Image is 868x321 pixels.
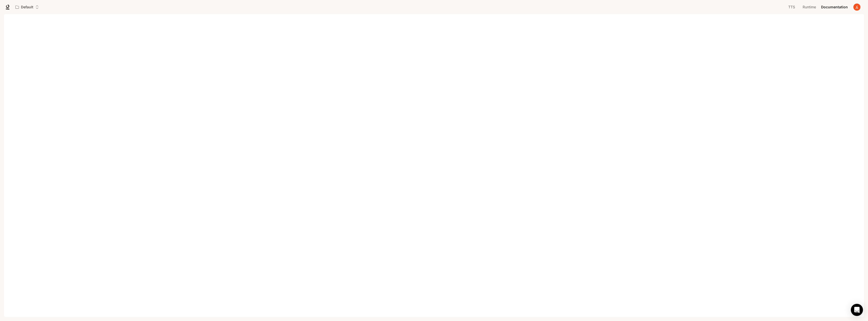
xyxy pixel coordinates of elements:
[852,2,862,12] button: User avatar
[21,5,33,9] p: Default
[803,4,816,10] span: Runtime
[4,14,864,321] iframe: Documentation
[853,4,860,11] img: User avatar
[783,2,800,12] a: TTS
[800,2,819,12] a: Runtime
[13,2,41,12] button: Open workspace menu
[821,4,848,10] span: Documentation
[788,4,795,10] span: TTS
[819,2,850,12] a: Documentation
[851,304,863,316] div: Open Intercom Messenger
